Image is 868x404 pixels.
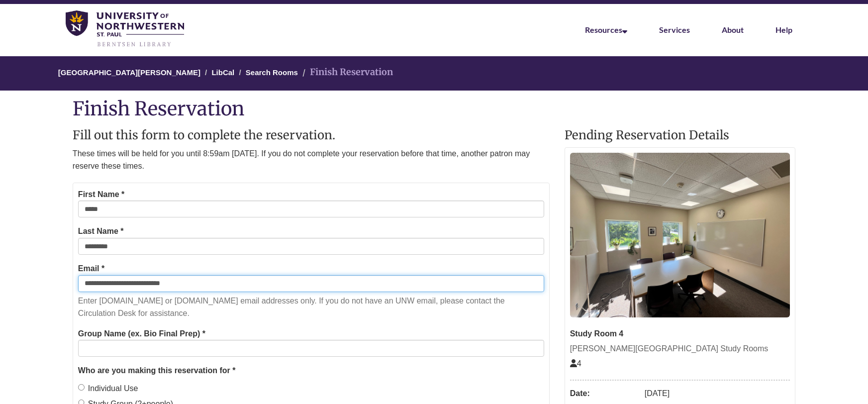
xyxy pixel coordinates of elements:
img: Study Room 4 [570,153,790,318]
label: Last Name * [78,225,124,238]
label: First Name * [78,188,124,201]
dd: [DATE] [645,386,790,402]
input: Individual Use [78,384,85,391]
p: These times will be held for you until 8:59am [DATE]. If you do not complete your reservation bef... [73,147,550,173]
label: Individual Use [78,382,138,395]
a: Search Rooms [246,68,298,77]
a: Resources [585,25,627,34]
legend: Who are you making this reservation for * [78,364,544,377]
div: [PERSON_NAME][GEOGRAPHIC_DATA] Study Rooms [570,342,790,355]
a: LibCal [211,68,234,77]
p: Enter [DOMAIN_NAME] or [DOMAIN_NAME] email addresses only. If you do not have an UNW email, pleas... [78,295,544,320]
li: Finish Reservation [300,65,393,80]
img: UNWSP Library Logo [66,10,184,48]
a: About [722,25,744,34]
div: Study Room 4 [570,327,790,340]
label: Group Name (ex. Bio Final Prep) * [78,327,205,340]
a: [GEOGRAPHIC_DATA][PERSON_NAME] [58,68,200,77]
h2: Pending Reservation Details [565,129,795,142]
span: The capacity of this space [570,359,581,368]
label: Email * [78,262,104,275]
h1: Finish Reservation [73,98,795,119]
dt: Date: [570,386,640,402]
h2: Fill out this form to complete the reservation. [73,129,550,142]
a: Services [659,25,690,34]
nav: Breadcrumb [73,56,795,91]
a: Help [775,25,792,34]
